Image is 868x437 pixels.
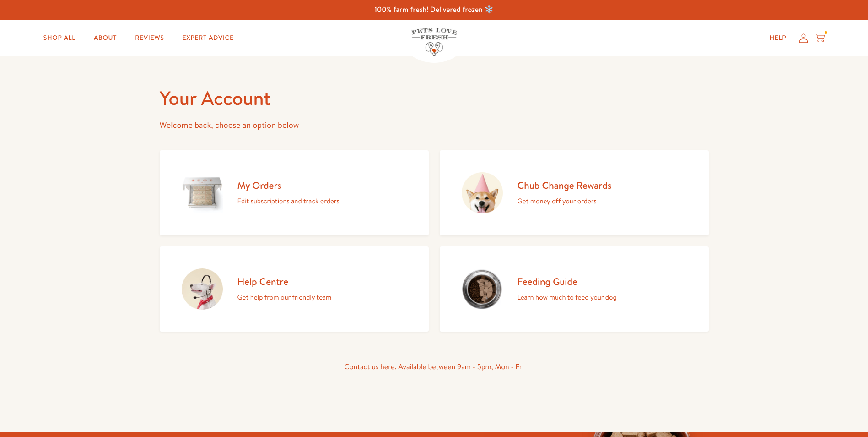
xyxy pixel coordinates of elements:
[237,179,340,191] h2: My Orders
[762,29,793,47] a: Help
[518,179,612,191] h2: Chub Change Rewards
[237,291,332,303] p: Get help from our friendly team
[440,150,709,235] a: Chub Change Rewards Get money off your orders
[128,29,171,47] a: Reviews
[36,29,83,47] a: Shop All
[518,195,612,207] p: Get money off your orders
[237,275,332,288] h2: Help Centre
[344,362,394,372] a: Contact us here
[518,291,617,303] p: Learn how much to feed your dog
[411,28,457,56] img: Pets Love Fresh
[518,275,617,288] h2: Feeding Guide
[86,29,124,47] a: About
[440,246,709,332] a: Feeding Guide Learn how much to feed your dog
[175,29,241,47] a: Expert Advice
[160,86,709,111] h1: Your Account
[160,246,429,332] a: Help Centre Get help from our friendly team
[237,195,340,207] p: Edit subscriptions and track orders
[160,150,429,235] a: My Orders Edit subscriptions and track orders
[160,118,709,132] p: Welcome back, choose an option below
[160,361,709,373] div: . Available between 9am - 5pm, Mon - Fri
